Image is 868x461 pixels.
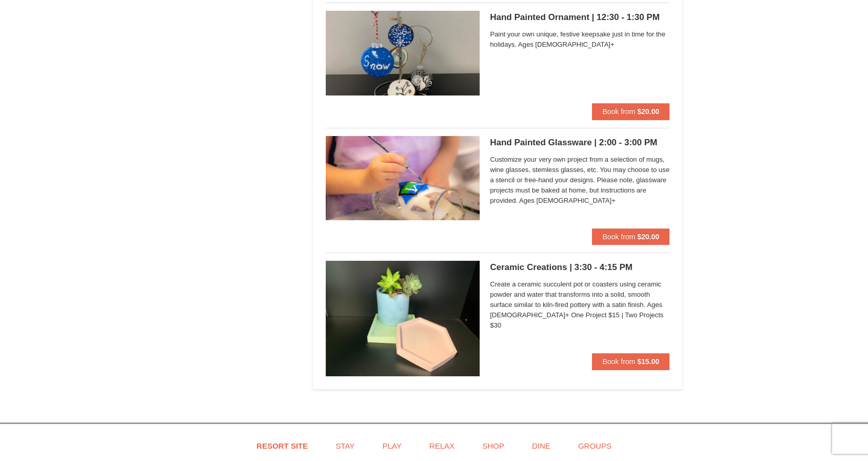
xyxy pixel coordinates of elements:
[565,434,624,457] a: Groups
[490,279,669,331] span: Create a ceramic succulent pot or coasters using ceramic powder and water that transforms into a ...
[469,434,517,457] a: Shop
[602,107,635,116] span: Book from
[637,357,659,366] strong: $15.00
[592,353,669,370] button: Book from $15.00
[369,434,414,457] a: Play
[490,138,669,148] h5: Hand Painted Glassware | 2:00 - 3:00 PM
[490,262,669,273] h5: Ceramic Creations | 3:30 - 4:15 PM
[602,233,635,241] span: Book from
[490,29,669,50] span: Paint your own unique, festive keepsake just in time for the holidays. Ages [DEMOGRAPHIC_DATA]+
[326,11,480,95] img: 6619869-1315-d249998d.jpg
[323,434,367,457] a: Stay
[490,155,669,206] span: Customize your very own project from a selection of mugs, wine glasses, stemless glasses, etc. Yo...
[637,233,659,241] strong: $20.00
[637,107,659,116] strong: $20.00
[592,228,669,245] button: Book from $20.00
[602,357,635,366] span: Book from
[326,261,480,376] img: 6619869-1699-baa8dbd7.png
[244,434,321,457] a: Resort Site
[519,434,563,457] a: Dine
[490,12,669,23] h5: Hand Painted Ornament | 12:30 - 1:30 PM
[326,136,480,220] img: 6619869-1088-d49a29a5.jpg
[592,103,669,120] button: Book from $20.00
[417,434,467,457] a: Relax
